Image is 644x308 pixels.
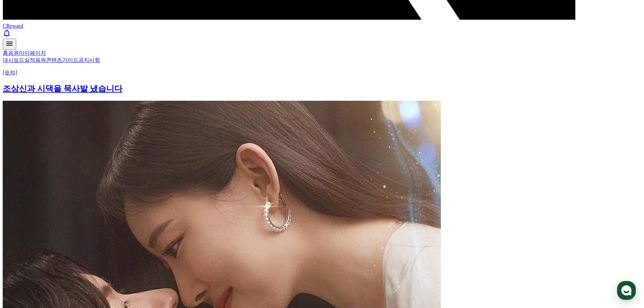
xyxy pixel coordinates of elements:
a: 마이페이지 [19,50,46,56]
a: 홈 [3,50,8,56]
a: 홈 [2,214,45,231]
span: 설정 [104,224,113,230]
a: 설정 [87,214,130,231]
a: 실적 [24,57,35,63]
a: 음원 [35,57,46,63]
a: 음원 [8,50,19,56]
a: 대시보드 [3,57,24,63]
span: 홈 [21,224,25,230]
a: CReward [3,17,641,29]
a: 공지사항 [78,57,100,63]
a: 가이드 [62,57,78,63]
span: 대화 [62,225,70,230]
h2: 조상신과 시댁을 묵사발 냈습니다 [3,83,641,94]
a: 대화 [45,214,87,231]
a: 콘텐츠 [46,57,62,63]
p: [숏챠] [3,69,641,76]
span: CReward [3,23,23,29]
